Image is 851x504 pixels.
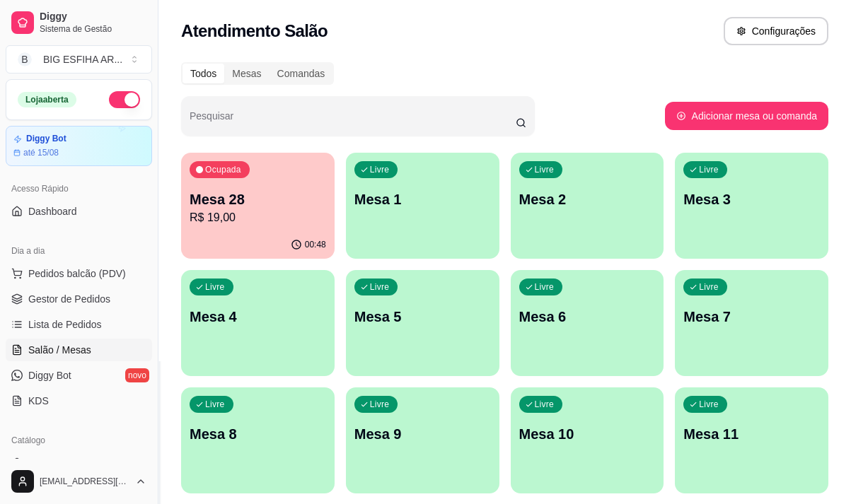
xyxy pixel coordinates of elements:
p: Livre [699,399,719,410]
p: Mesa 9 [354,424,491,444]
p: Mesa 1 [354,189,491,209]
span: Gestor de Pedidos [28,292,110,306]
span: Diggy Bot [28,368,71,382]
button: LivreMesa 11 [675,387,828,493]
article: até 15/08 [23,147,59,158]
a: Diggy Botnovo [6,364,152,387]
span: Sistema de Gestão [40,23,146,35]
div: Mesas [224,64,269,83]
button: LivreMesa 10 [511,387,664,493]
a: Gestor de Pedidos [6,288,152,310]
p: Mesa 8 [190,424,326,444]
h2: Atendimento Salão [181,20,328,42]
a: Lista de Pedidos [6,313,152,336]
span: Diggy [40,11,146,23]
div: Dia a dia [6,240,152,262]
span: Salão / Mesas [28,343,91,357]
p: Livre [535,164,555,175]
p: Mesa 11 [683,424,820,444]
p: Livre [699,164,719,175]
p: Mesa 4 [190,307,326,327]
p: Livre [535,399,555,410]
a: Salão / Mesas [6,339,152,361]
article: Diggy Bot [26,134,66,144]
button: Adicionar mesa ou comanda [665,102,828,130]
p: Livre [370,164,390,175]
span: Dashboard [28,204,77,218]
input: Pesquisar [190,115,516,129]
span: Pedidos balcão (PDV) [28,266,126,281]
p: Mesa 3 [683,189,820,209]
button: LivreMesa 1 [346,153,499,259]
p: Mesa 6 [519,307,656,327]
button: LivreMesa 9 [346,387,499,493]
p: Mesa 2 [519,189,656,209]
button: LivreMesa 7 [675,270,828,376]
p: 00:48 [305,239,326,250]
button: Pedidos balcão (PDV) [6,262,152,285]
p: R$ 19,00 [190,209,326,226]
button: OcupadaMesa 28R$ 19,0000:48 [181,153,335,259]
a: KDS [6,389,152,412]
button: Select a team [6,45,152,74]
div: Catálogo [6,429,152,452]
p: Livre [205,399,225,410]
p: Mesa 10 [519,424,656,444]
a: Diggy Botaté 15/08 [6,126,152,166]
div: BIG ESFIHA AR ... [43,52,122,66]
button: LivreMesa 2 [511,153,664,259]
p: Livre [699,281,719,293]
a: Dashboard [6,200,152,223]
button: LivreMesa 5 [346,270,499,376]
p: Livre [370,399,390,410]
p: Mesa 5 [354,307,491,327]
div: Todos [183,64,224,83]
span: [EMAIL_ADDRESS][DOMAIN_NAME] [40,476,129,487]
button: Configurações [724,17,828,45]
a: DiggySistema de Gestão [6,6,152,40]
button: [EMAIL_ADDRESS][DOMAIN_NAME] [6,464,152,498]
p: Mesa 7 [683,307,820,327]
div: Acesso Rápido [6,177,152,200]
p: Livre [535,281,555,293]
div: Loja aberta [18,92,76,107]
span: B [18,52,32,66]
span: KDS [28,394,49,408]
span: Lista de Pedidos [28,317,102,332]
button: Alterar Status [109,91,140,108]
a: Produtos [6,452,152,474]
button: LivreMesa 4 [181,270,335,376]
p: Livre [205,281,225,293]
p: Ocupada [205,164,241,175]
div: Comandas [270,64,333,83]
p: Mesa 28 [190,189,326,209]
span: Produtos [28,456,68,470]
button: LivreMesa 3 [675,153,828,259]
button: LivreMesa 8 [181,387,335,493]
button: LivreMesa 6 [511,270,664,376]
p: Livre [370,281,390,293]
